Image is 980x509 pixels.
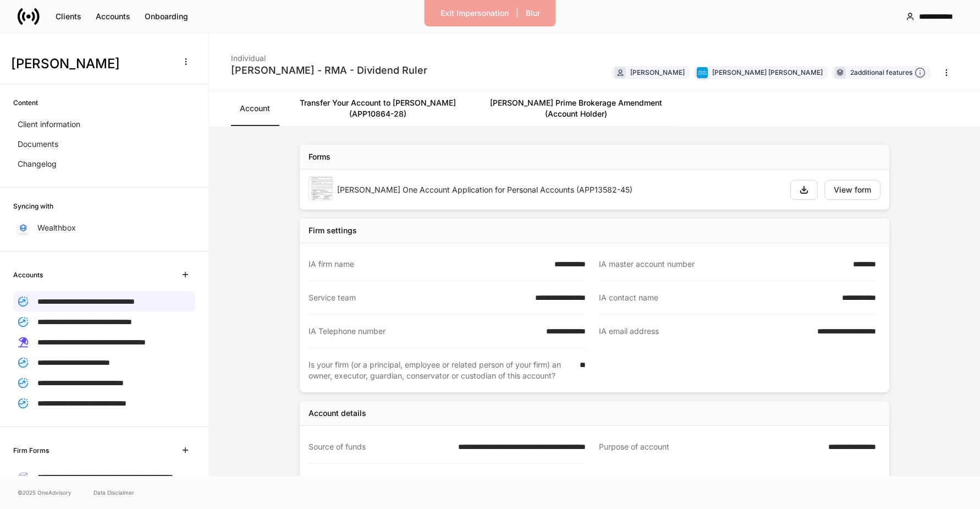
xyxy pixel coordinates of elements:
[309,259,548,270] div: IA firm name
[441,9,509,17] div: Exit Impersonation
[93,488,134,497] a: Data Disclaimer
[89,8,137,25] button: Accounts
[599,441,822,453] div: Purpose of account
[231,46,427,64] div: Individual
[13,134,195,154] a: Documents
[850,67,926,79] div: 2 additional features
[309,475,550,486] div: Choose a type of account to open
[309,441,452,452] div: Source of funds
[37,222,76,233] p: Wealthbox
[309,326,539,337] div: IA Telephone number
[18,119,80,130] p: Client information
[137,8,195,25] button: Onboarding
[18,139,58,150] p: Documents
[834,186,871,194] div: View form
[824,180,880,200] button: View form
[433,4,516,22] button: Exit Impersonation
[599,292,835,303] div: IA contact name
[13,218,195,238] a: Wealthbox
[13,201,53,211] h6: Syncing with
[309,408,366,419] div: Account details
[145,13,188,20] div: Onboarding
[477,91,675,126] a: [PERSON_NAME] Prime Brokerage Amendment (Account Holder)
[18,488,71,497] span: © 2025 OneAdvisory
[231,91,279,126] a: Account
[279,91,477,126] a: Transfer Your Account to [PERSON_NAME] (APP10864-28)
[13,114,195,134] a: Client information
[96,13,130,20] div: Accounts
[309,225,357,236] div: Firm settings
[11,55,170,73] h3: [PERSON_NAME]
[630,67,685,78] div: [PERSON_NAME]
[231,64,427,77] div: [PERSON_NAME] - RMA - Dividend Ruler
[13,445,49,456] h6: Firm Forms
[48,8,89,25] button: Clients
[13,97,38,108] h6: Content
[526,9,540,17] div: Blur
[337,184,781,195] div: [PERSON_NAME] One Account Application for Personal Accounts (APP13582-45)
[309,151,331,162] div: Forms
[13,154,195,174] a: Changelog
[18,158,57,169] p: Changelog
[56,13,81,20] div: Clients
[519,4,547,22] button: Blur
[309,359,573,381] div: Is your firm (or a principal, employee or related person of your firm) an owner, executor, guardi...
[309,292,528,303] div: Service team
[697,67,708,78] img: charles-schwab-BFYFdbvS.png
[599,259,846,270] div: IA master account number
[712,67,823,78] div: [PERSON_NAME] [PERSON_NAME]
[599,326,811,337] div: IA email address
[13,270,43,280] h6: Accounts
